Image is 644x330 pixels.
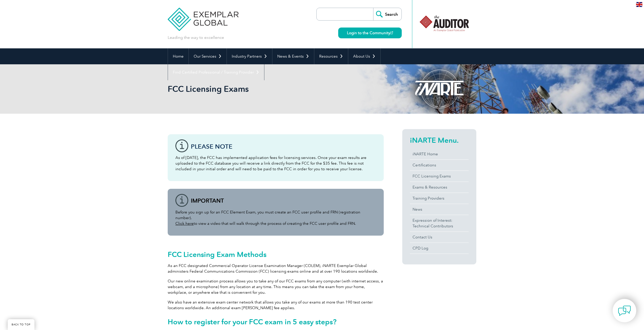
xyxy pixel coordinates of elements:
[410,243,469,254] a: CPD Log
[636,2,642,7] img: en
[8,319,34,330] a: BACK TO TOP
[168,64,264,80] a: Find Certified Professional / Training Provider
[175,155,376,172] p: As of [DATE], the FCC has implemented application fees for licensing services. Once your exam res...
[373,8,401,20] input: Search
[168,48,189,64] a: Home
[168,263,384,274] p: As an FCC designated Commercial Operator License Examination Manager (COLEM), iNARTE Exemplar Glo...
[410,232,469,243] a: Contact Us
[338,28,402,38] a: Login to the Community
[175,221,194,226] a: Click here
[191,143,376,150] h3: Please note
[410,215,469,231] a: Expression of Interest:Technical Contributors
[175,209,376,226] p: Before you sign up for an FCC Element Exam, you must create an FCC user profile and FRN (registra...
[227,48,272,64] a: Industry Partners
[410,204,469,215] a: News
[618,304,631,317] img: contact-chat.png
[410,160,469,171] a: Certifications
[168,85,384,93] h2: FCC Licensing Exams
[410,171,469,182] a: FCC Licensing Exams
[168,35,224,40] p: Leading the way to excellence
[168,299,384,311] p: We also have an extensive exam center network that allows you take any of our exams at more than ...
[410,149,469,159] a: iNARTE Home
[410,182,469,193] a: Exams & Resources
[348,48,380,64] a: About Us
[272,48,314,64] a: News & Events
[168,250,384,258] h2: FCC Licensing Exam Methods
[314,48,348,64] a: Resources
[168,318,384,326] h2: How to register for your FCC exam in 5 easy steps?
[410,193,469,204] a: Training Providers
[189,48,227,64] a: Our Services
[168,278,384,295] p: Our new online examination process allows you to take any of our FCC exams from any computer (wit...
[390,31,393,34] img: open_square.png
[410,136,469,144] h2: iNARTE Menu.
